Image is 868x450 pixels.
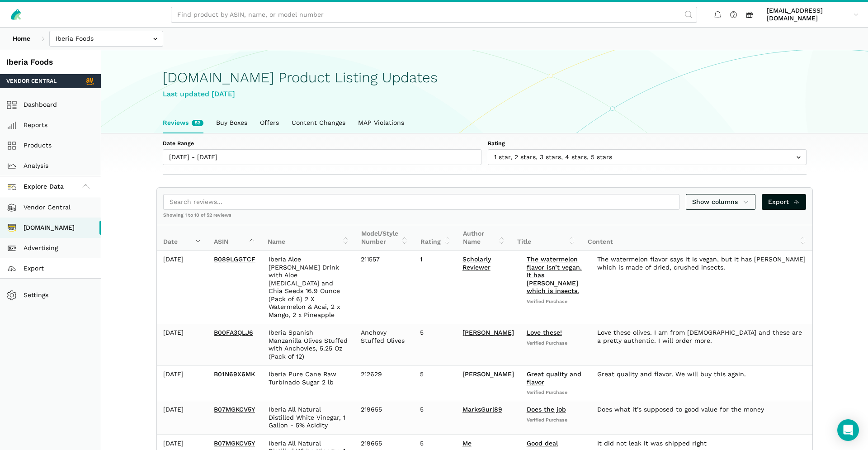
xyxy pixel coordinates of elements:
[157,401,208,435] td: [DATE]
[597,329,806,345] div: Love these olives. I am from [DEMOGRAPHIC_DATA] and these are a pretty authentic. I will order more.
[462,370,514,378] a: [PERSON_NAME]
[597,406,806,414] div: Does what it’s supposed to good value for the money
[6,57,94,68] div: Iberia Foods
[767,7,850,23] span: [EMAIL_ADDRESS][DOMAIN_NAME]
[597,440,806,448] div: It did not leak it was shipped right
[6,31,37,47] a: Home
[262,401,354,435] td: Iberia All Natural Distilled White Vinegar, 1 Gallon - 5% Acidity
[581,225,812,251] th: Content: activate to sort column ascending
[597,256,806,271] div: The watermelon flavor says it is vegan, but it has [PERSON_NAME] which is made of dried, crushed ...
[462,256,491,271] a: Scholarly Reviewer
[163,140,481,148] label: Date Range
[354,251,414,324] td: 211557
[597,370,806,379] div: Great quality and flavor. We will buy this again.
[462,329,514,336] a: [PERSON_NAME]
[354,365,414,401] td: 212629
[157,324,208,365] td: [DATE]
[171,7,697,23] input: Find product by ASIN, name, or model number
[285,113,352,133] a: Content Changes
[163,89,807,100] div: Last updated [DATE]
[527,417,585,423] span: Verified Purchase
[762,194,807,210] a: Export
[527,389,585,396] span: Verified Purchase
[214,256,255,263] a: B089LGGTCF
[157,212,812,225] div: Showing 1 to 10 of 52 reviews
[214,406,255,413] a: B07MGKCV5Y
[157,251,208,324] td: [DATE]
[163,70,807,85] h1: [DOMAIN_NAME] Product Listing Updates
[157,225,208,251] th: Date: activate to sort column ascending
[163,194,679,210] input: Search reviews...
[49,31,163,47] input: Iberia Foods
[210,113,254,133] a: Buy Boxes
[214,329,253,336] a: B00FA3QLJ6
[414,401,456,435] td: 5
[527,340,585,346] span: Verified Purchase
[354,401,414,435] td: 219655
[6,77,57,85] span: Vendor Central
[488,140,807,148] label: Rating
[414,324,456,365] td: 5
[157,365,208,401] td: [DATE]
[352,113,410,133] a: MAP Violations
[414,225,457,251] th: Rating: activate to sort column ascending
[527,440,558,447] a: Good deal
[354,324,414,365] td: Anchovy Stuffed Olives
[262,251,354,324] td: Iberia Aloe [PERSON_NAME] Drink with Aloe [MEDICAL_DATA] and Chia Seeds 16.9 Ounce (Pack of 6) 2 ...
[214,440,255,447] a: B07MGKCV5Y
[768,197,800,207] span: Export
[462,440,472,447] a: Me
[262,324,354,365] td: Iberia Spanish Manzanilla Olives Stuffed with Anchovies, 5.25 Oz (Pack of 12)
[511,225,581,251] th: Title: activate to sort column ascending
[462,406,502,413] a: MarksGurl89
[527,256,582,294] a: The watermelon flavor isn’t vegan. It has [PERSON_NAME] which is insects.
[527,329,562,336] a: Love these!
[488,149,807,165] input: 1 star, 2 stars, 3 stars, 4 stars, 5 stars
[262,365,354,401] td: Iberia Pure Cane Raw Turbinado Sugar 2 lb
[261,225,355,251] th: Name: activate to sort column ascending
[414,251,456,324] td: 1
[254,113,285,133] a: Offers
[192,120,203,126] span: New reviews in the last week
[527,298,585,305] span: Verified Purchase
[692,197,749,207] span: Show columns
[208,225,261,251] th: ASIN: activate to sort column ascending
[764,5,862,24] a: [EMAIL_ADDRESS][DOMAIN_NAME]
[414,365,456,401] td: 5
[214,370,255,378] a: B01N69X6MK
[527,370,581,386] a: Great quality and flavor
[355,225,414,251] th: Model/Style Number: activate to sort column ascending
[686,194,755,210] a: Show columns
[527,406,566,413] a: Does the job
[837,419,859,441] div: Open Intercom Messenger
[9,181,64,192] span: Explore Data
[457,225,511,251] th: Author Name: activate to sort column ascending
[156,113,210,133] a: Reviews52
